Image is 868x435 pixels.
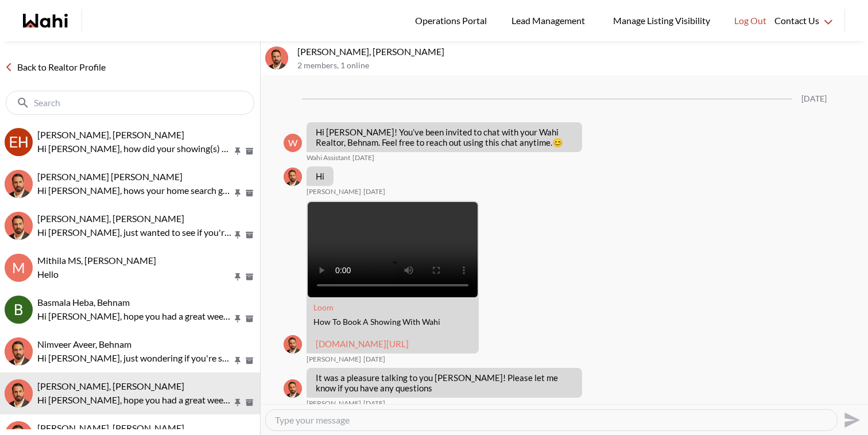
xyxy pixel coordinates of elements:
[5,296,33,324] img: B
[5,337,33,366] div: Nimveer Aveer, Behnam
[363,399,385,408] time: 2025-07-09T14:44:08.270Z
[37,267,232,281] p: Hello
[307,187,361,196] span: [PERSON_NAME]
[297,46,863,57] p: [PERSON_NAME], [PERSON_NAME]
[552,137,563,147] span: 😊
[37,226,232,239] p: Hi [PERSON_NAME], just wanted to see if you're still looking for a home
[307,153,350,162] span: Wahi Assistant
[307,355,361,364] span: [PERSON_NAME]
[265,46,288,69] div: Tracy Stcroix, Behnam
[37,351,232,365] p: Hi [PERSON_NAME], just wondering if you're still looking for a home?
[37,309,232,323] p: Hi [PERSON_NAME], hope you had a great weekend! How's your home search going
[243,398,255,407] button: Archive
[37,422,184,433] span: [PERSON_NAME], [PERSON_NAME]
[5,170,33,198] div: Muhammad Ali Zaheer, Behnam
[284,335,302,354] img: B
[284,335,302,354] div: Behnam Fazili
[415,13,491,28] span: Operations Portal
[5,128,33,156] div: Erik Alarcon, Behnam
[284,168,302,186] div: Behnam Fazili
[37,184,232,197] p: Hi [PERSON_NAME], hows your home search going?
[232,146,243,156] button: Pin
[37,129,184,140] span: [PERSON_NAME], [PERSON_NAME]
[5,254,33,282] div: M
[37,255,156,266] span: Mithila MS, [PERSON_NAME]
[243,188,255,198] button: Archive
[275,414,828,426] textarea: Type your message
[284,379,302,398] div: Behnam Fazili
[37,297,130,308] span: Basmala Heba, Behnam
[734,13,766,28] span: Log Out
[34,97,228,108] input: Search
[243,314,255,324] button: Archive
[5,337,33,366] img: N
[316,171,324,181] p: Hi
[352,153,374,162] time: 2025-07-09T14:35:23.593Z
[5,212,33,240] div: Victoria Pereira, Behnam
[307,399,361,408] span: [PERSON_NAME]
[363,187,385,196] time: 2025-07-09T14:35:29.248Z
[265,46,288,69] img: T
[297,61,863,71] p: 2 members , 1 online
[232,188,243,198] button: Pin
[5,379,33,407] img: T
[511,13,589,28] span: Lead Management
[5,212,33,240] img: V
[284,134,302,152] div: W
[37,213,184,224] span: [PERSON_NAME], [PERSON_NAME]
[232,272,243,282] button: Pin
[313,302,334,312] a: Attachment
[284,379,302,398] img: B
[243,272,255,282] button: Archive
[5,296,33,324] div: Basmala Heba, Behnam
[37,380,184,391] span: [PERSON_NAME], [PERSON_NAME]
[313,317,472,327] div: How To Book A Showing With Wahi
[232,230,243,240] button: Pin
[5,170,33,198] img: M
[232,314,243,324] button: Pin
[243,356,255,366] button: Archive
[801,94,827,104] div: [DATE]
[37,393,232,407] p: Hi [PERSON_NAME], hope you had a great weekend! How's your home search going ?
[232,356,243,366] button: Pin
[5,128,33,156] img: E
[37,171,183,182] span: [PERSON_NAME] [PERSON_NAME]
[316,339,409,349] a: [DOMAIN_NAME][URL]
[838,407,863,433] button: Send
[243,230,255,240] button: Archive
[610,13,714,28] span: Manage Listing Visibility
[284,168,302,186] img: B
[363,355,385,364] time: 2025-07-09T14:43:35.322Z
[23,14,68,28] a: Wahi homepage
[316,127,573,147] p: Hi [PERSON_NAME]! You’ve been invited to chat with your Wahi Realtor, Behnam. Feel free to reach ...
[316,372,573,393] p: It was a pleasure talking to you [PERSON_NAME]! Please let me know if you have any questions
[37,339,131,349] span: Nimveer Aveer, Behnam
[232,398,243,407] button: Pin
[243,146,255,156] button: Archive
[5,379,33,407] div: Tracy Stcroix, Behnam
[37,142,232,156] p: Hi [PERSON_NAME], how did your showing(s) with [PERSON_NAME] go [DATE]?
